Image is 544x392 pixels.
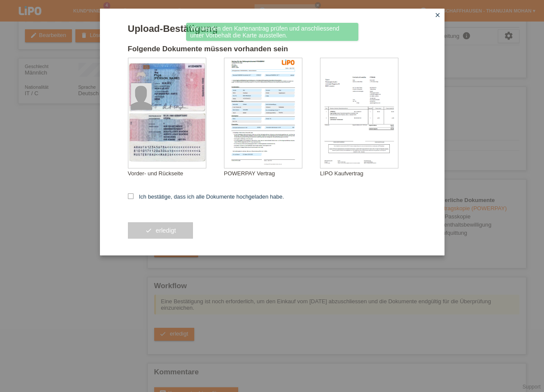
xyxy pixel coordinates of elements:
img: upload_document_confirmation_type_receipt_generic.png [320,58,398,168]
div: [PERSON_NAME] [154,77,197,80]
i: close [434,12,441,19]
div: LIPO Kaufvertrag [320,170,416,177]
h2: Folgende Dokumente müssen vorhanden sein [128,45,417,58]
div: POWERPAY Vertrag [224,170,320,177]
div: Piga [154,73,197,77]
label: Ich bestätige, dass ich alle Dokumente hochgeladen habe. [128,193,284,200]
span: erledigt [155,227,176,234]
i: check [145,227,152,234]
img: upload_document_confirmation_type_contract_kkg_whitelabel.png [224,58,302,168]
img: upload_document_confirmation_type_id_foreign_empty.png [128,58,206,168]
div: Wir werden den Kartenantrag prüfen und anschliessend unter Vorbehalt die Karte ausstellen. [186,23,358,41]
a: close [432,11,443,21]
button: check erledigt [128,222,193,239]
img: 39073_print.png [282,59,295,65]
div: Vorder- und Rückseite [128,170,224,177]
img: foreign_id_photo_male.png [131,83,152,110]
